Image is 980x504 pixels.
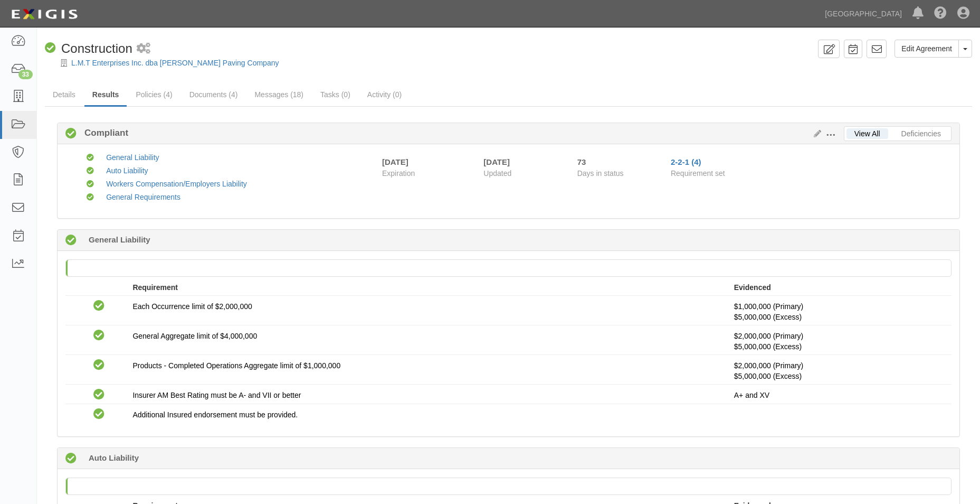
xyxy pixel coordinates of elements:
[93,389,104,400] i: Compliant
[106,193,180,201] a: General Requirements
[87,181,94,188] i: Compliant
[93,301,104,312] i: Compliant
[137,43,150,54] i: 2 scheduled workflows
[734,331,944,352] p: $2,000,000 (Primary)
[734,372,802,380] span: Policy #N-EC700076500 Insurer: Greenwich Insurance Company
[893,128,949,139] a: Deficiencies
[45,84,83,105] a: Details
[93,330,104,341] i: Compliant
[87,194,94,201] i: Compliant
[93,360,104,371] i: Compliant
[128,84,180,105] a: Policies (4)
[895,40,959,58] a: Edit Agreement
[734,313,802,321] span: Policy #N-EC700076500 Insurer: Greenwich Insurance Company
[846,128,888,139] a: View All
[132,283,178,292] strong: Requirement
[577,156,663,167] div: Since 07/21/2025
[65,453,77,464] i: Compliant 139 days (since 05/16/2025)
[671,157,701,166] a: 2-2-1 (4)
[246,84,311,105] a: Messages (18)
[89,452,139,463] b: Auto Liability
[132,361,340,370] span: Products - Completed Operations Aggregate limit of $1,000,000
[65,235,77,246] i: Compliant 139 days (since 05/16/2025)
[132,302,252,311] span: Each Occurrence limit of $2,000,000
[182,84,246,105] a: Documents (4)
[734,390,944,400] p: A+ and XV
[84,84,127,107] a: Results
[483,169,511,178] span: Updated
[132,332,257,340] span: General Aggregate limit of $4,000,000
[87,167,94,175] i: Compliant
[106,153,159,162] a: General Liability
[810,129,821,138] a: Edit Results
[734,342,802,351] span: Policy #N-EC700076500 Insurer: Greenwich Insurance Company
[8,5,81,24] img: logo-5460c22ac91f19d4615b14bd174203de0afe785f0fc80cf4dbbc73dc1793850b.png
[77,127,128,139] b: Compliant
[18,70,33,79] div: 33
[61,41,132,55] span: Construction
[93,409,104,420] i: Compliant
[87,154,94,162] i: Compliant
[734,301,944,322] p: $1,000,000 (Primary)
[483,156,561,167] div: [DATE]
[820,3,907,24] a: [GEOGRAPHIC_DATA]
[312,84,358,105] a: Tasks (0)
[106,166,148,175] a: Auto Liability
[65,128,77,139] i: Compliant
[734,360,944,381] p: $2,000,000 (Primary)
[106,180,247,188] a: Workers Compensation/Employers Liability
[382,168,475,179] span: Expiration
[671,169,725,178] span: Requirement set
[577,169,624,178] span: Days in status
[359,84,410,105] a: Activity (0)
[934,7,947,20] i: Help Center - Complianz
[734,283,771,292] strong: Evidenced
[45,40,132,58] div: Construction
[132,391,301,399] span: Insurer AM Best Rating must be A- and VII or better
[132,410,298,419] span: Additional Insured endorsement must be provided.
[45,43,56,54] i: Compliant
[71,59,279,67] a: L.M.T Enterprises Inc. dba [PERSON_NAME] Paving Company
[382,156,408,167] div: [DATE]
[89,234,150,245] b: General Liability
